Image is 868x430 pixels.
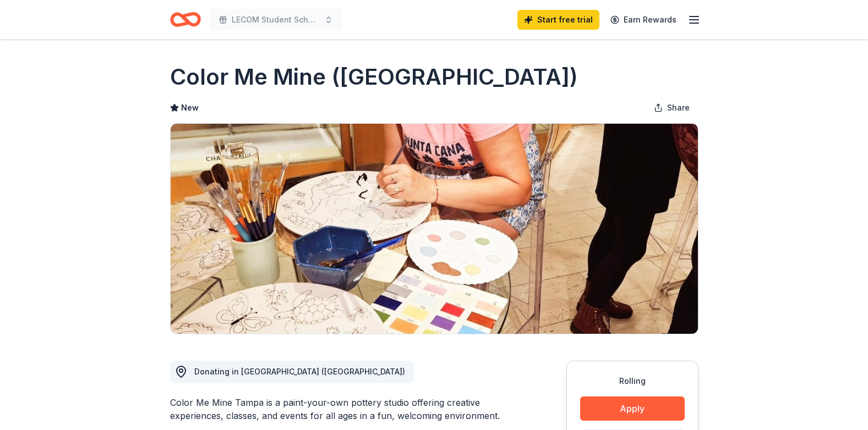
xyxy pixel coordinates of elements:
[170,7,201,32] a: Home
[171,124,698,334] img: Image for Color Me Mine (Tampa)
[604,10,683,30] a: Earn Rewards
[170,396,514,422] div: Color Me Mine Tampa is a paint-your-own pottery studio offering creative experiences, classes, an...
[580,396,685,421] button: Apply
[645,97,698,119] button: Share
[517,10,599,30] a: Start free trial
[181,101,199,114] span: New
[170,62,578,92] h1: Color Me Mine ([GEOGRAPHIC_DATA])
[667,101,690,114] span: Share
[580,374,685,388] div: Rolling
[210,9,342,31] button: LECOM Student Scholarship Fund Annual Gala
[232,13,320,26] span: LECOM Student Scholarship Fund Annual Gala
[194,367,405,376] span: Donating in [GEOGRAPHIC_DATA] ([GEOGRAPHIC_DATA])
